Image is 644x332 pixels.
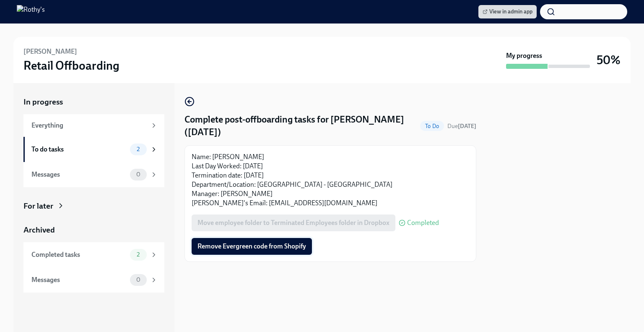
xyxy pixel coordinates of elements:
span: Completed [407,220,439,226]
strong: [DATE] [458,123,476,130]
strong: My progress [506,51,542,60]
a: To do tasks2 [23,137,164,162]
span: View in admin app [483,8,532,16]
a: Archived [23,225,164,235]
a: View in admin app [478,5,537,18]
div: Messages [31,275,127,285]
span: September 5th, 2025 09:00 [447,122,476,130]
h4: Complete post-offboarding tasks for [PERSON_NAME] ([DATE]) [184,113,417,139]
div: For later [23,201,53,212]
a: Completed tasks2 [23,242,164,267]
h3: Retail Offboarding [23,58,119,73]
button: Remove Evergreen code from Shopify [192,238,312,255]
a: Messages0 [23,162,164,187]
span: 0 [131,277,145,283]
span: Remove Evergreen code from Shopify [197,242,306,251]
h3: 50% [597,52,621,68]
div: Messages [31,170,127,179]
span: 0 [131,171,145,178]
div: Everything [31,121,147,130]
div: To do tasks [31,145,127,154]
p: Name: [PERSON_NAME] Last Day Worked: [DATE] Termination date: [DATE] Department/Location: [GEOGRA... [192,152,469,208]
span: To Do [420,123,444,129]
a: Everything [23,114,164,137]
a: Messages0 [23,267,164,293]
a: In progress [23,97,164,107]
span: 2 [132,251,145,258]
img: Rothy's [17,5,45,18]
a: For later [23,201,164,212]
span: 2 [132,146,145,152]
h6: [PERSON_NAME] [23,47,77,56]
span: Due [447,123,476,130]
div: Completed tasks [31,250,127,259]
